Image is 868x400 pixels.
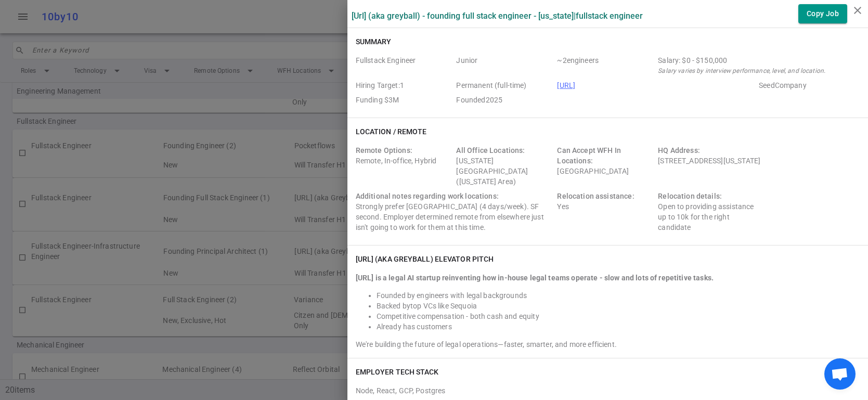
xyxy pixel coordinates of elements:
span: Employer Stage e.g. Series A [759,80,856,91]
span: Roles [356,55,452,76]
div: Yes [557,191,654,233]
span: All Office Locations: [456,146,525,154]
strong: [URL] is a legal AI startup reinventing how in-house legal teams operate - slow and lots of repet... [356,274,714,282]
label: [URL] (aka Greyball) - Founding Full Stack Engineer - [US_STATE] | Fullstack Engineer [352,11,643,21]
span: Job Type [456,80,553,91]
span: Competitive compensation - both cash and equity [377,312,539,320]
div: Open chat [824,358,856,390]
span: Remote Options: [356,146,412,154]
span: Hiring Target [356,80,452,91]
span: Company URL [557,80,755,91]
i: Salary varies by interview performance, level, and location. [658,67,825,74]
span: Backed by [377,302,410,310]
h6: [URL] (aka Greyball) elevator pitch [356,254,494,264]
div: We're building the future of legal operations—faster, smarter, and more efficient. [356,339,860,350]
div: Open to providing assistance up to 10k for the right candidate [658,191,755,233]
span: Relocation details: [658,192,722,200]
h6: EMPLOYER TECH STACK [356,367,439,377]
span: Employer Founding [356,95,452,105]
span: Already has customers [377,322,452,331]
span: Level [456,55,553,76]
div: Remote, In-office, Hybrid [356,145,452,187]
span: Node, React, GCP, Postgres [356,386,446,395]
h6: Location / Remote [356,126,427,137]
span: Relocation assistance: [557,192,634,200]
button: Copy Job [798,4,847,23]
li: top VCs like Sequoia [377,301,860,311]
div: [GEOGRAPHIC_DATA] [557,145,654,187]
a: [URL] [557,81,575,89]
span: Team Count [557,55,654,76]
li: Founded by engineers with legal backgrounds [377,290,860,301]
div: Salary Range [658,55,856,66]
i: close [851,4,864,17]
span: Can Accept WFH In Locations: [557,146,621,165]
div: [STREET_ADDRESS][US_STATE] [658,145,856,187]
div: [US_STATE][GEOGRAPHIC_DATA] ([US_STATE] Area) [456,145,553,187]
span: Additional notes regarding work locations: [356,192,499,200]
div: Strongly prefer [GEOGRAPHIC_DATA] (4 days/week). SF second. Employer determined remote from elsew... [356,191,553,233]
span: Employer Founded [456,95,553,105]
span: HQ Address: [658,146,700,154]
h6: Summary [356,36,392,47]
